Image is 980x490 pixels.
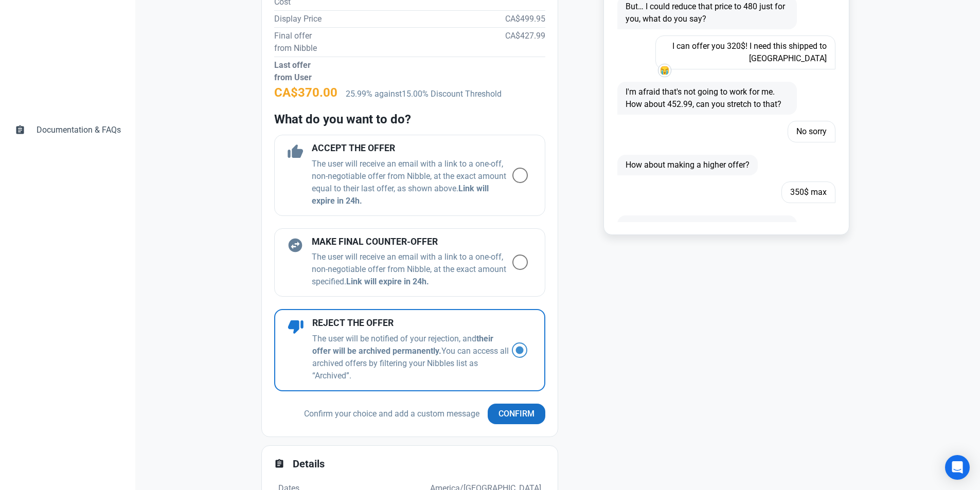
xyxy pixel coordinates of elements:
p: The user will receive an email with a link to a one-off, non-negotiable offer from Nibble, at the... [312,251,512,288]
p: 25.99% against [346,88,545,100]
span: swap_horizontal_circle [287,237,304,253]
h4: MAKE FINAL COUNTER-OFFER [312,237,512,247]
a: assignmentDocumentation & FAQs [8,118,127,142]
h4: ACCEPT THE OFFER [312,143,512,154]
b: Link will expire in 24h. [312,184,489,206]
span: thumb_down [288,318,304,335]
h2: What do you want to do? [274,113,545,126]
td: CA$499.95 [334,10,545,27]
td: CA$427.99 [334,27,545,57]
span: thumb_up [287,143,304,160]
span: 350$ max [781,182,835,203]
span: Documentation & FAQs [37,124,121,136]
span: I'm afraid that's not going to work for me. How about 452.99, can you stretch to that? [617,82,797,115]
span: 15.00% Discount Threshold [402,89,502,99]
td: Final offer from Nibble [274,27,335,57]
b: Link will expire in 24h. [346,277,429,286]
button: Confirm [488,404,545,424]
td: Display Price [274,10,335,27]
p: Confirm your choice and add a custom message [304,408,479,420]
span: No sorry [788,121,835,142]
td: Last offer from User [274,57,335,86]
div: Open Intercom Messenger [945,455,970,480]
h4: REJECT THE OFFER [312,318,512,329]
span: I'm afraid that's not going to work for me. I could drop the price to 435? [617,215,797,248]
h2: CA$370.00 [274,86,337,100]
span: How about making a higher offer? [617,155,758,175]
span: Confirm [498,408,534,420]
p: The user will be notified of your rejection, and You can access all archived offers by filtering ... [312,333,512,382]
span: I can offer you 320$! I need this shipped to [GEOGRAPHIC_DATA] [655,35,835,69]
span: assignment [15,124,25,134]
span: assignment [274,459,284,469]
h2: Details [293,458,545,470]
p: The user will receive an email with a link to a one-off, non-negotiable offer from Nibble, at the... [312,158,512,207]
